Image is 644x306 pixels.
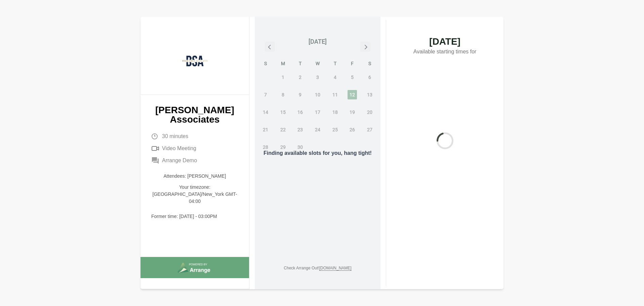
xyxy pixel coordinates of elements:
[162,144,196,152] span: Video Meeting
[400,46,490,58] p: Available starting times for
[162,157,197,165] span: Arrange Demo
[151,213,238,220] p: Former time: [DATE] - 03:00PM
[151,105,238,124] p: [PERSON_NAME] Associates
[400,37,490,46] span: [DATE]
[151,173,238,180] p: Attendees: [PERSON_NAME]
[264,149,372,157] p: Finding available slots for you, hang tight!
[151,184,238,205] p: Your timezone: [GEOGRAPHIC_DATA]/New_York GMT-04:00
[162,132,188,140] span: 30 minutes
